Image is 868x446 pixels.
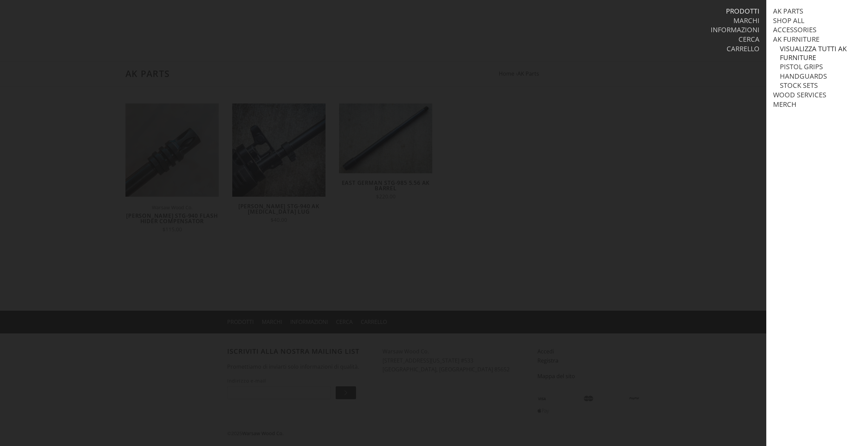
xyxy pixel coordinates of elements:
a: Wood Services [773,91,826,99]
a: Visualizza tutti AK Furniture [780,44,861,62]
a: AK Furniture [773,35,820,44]
a: Handguards [780,72,827,81]
a: Stock Sets [780,81,818,90]
a: Carrello [727,44,759,53]
a: Marchi [733,16,759,25]
a: Accessories [773,25,816,34]
a: Cerca [738,35,759,44]
a: Pistol Grips [780,62,823,71]
a: Informazioni [711,25,759,34]
a: Prodotti [726,7,759,16]
a: Shop All [773,16,804,25]
a: Merch [773,100,796,109]
a: AK Parts [773,7,803,16]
